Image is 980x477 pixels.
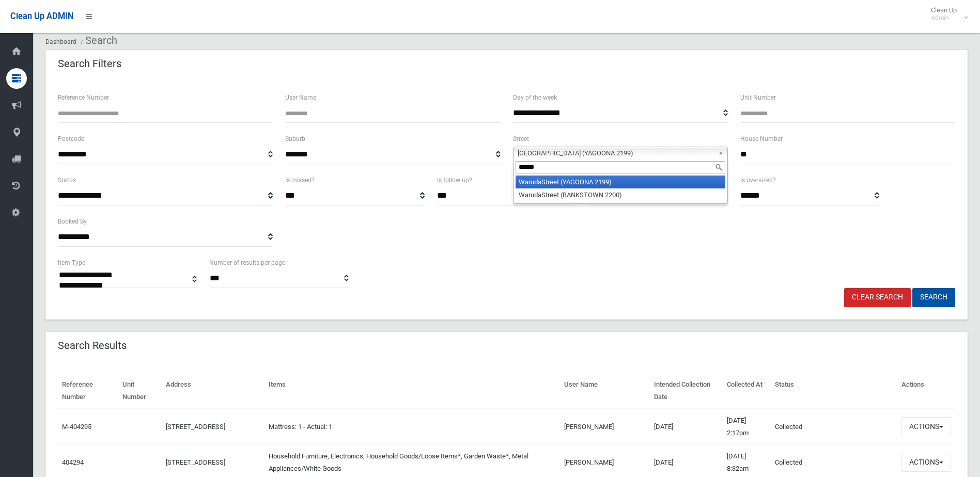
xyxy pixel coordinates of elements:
label: House Number [740,133,783,145]
span: [GEOGRAPHIC_DATA] (YAGOONA 2199) [518,147,714,160]
label: Item Type [58,257,85,268]
em: Waruda [519,178,541,186]
header: Search Results [45,336,139,356]
a: Clear Search [844,288,911,307]
button: Actions [901,417,951,436]
td: [DATE] [650,409,722,445]
span: Clean Up [926,6,967,22]
label: Booked By [58,216,87,227]
span: Clean Up ADMIN [10,11,73,21]
li: Street (YAGOONA 2199) [516,176,725,188]
label: Suburb [285,133,305,145]
th: Actions [897,373,955,409]
th: Status [771,373,897,409]
label: Unit Number [740,92,776,103]
label: Day of the week [513,92,557,103]
label: User Name [285,92,316,103]
td: [PERSON_NAME] [560,409,650,445]
button: Actions [901,453,951,472]
th: Intended Collection Date [650,373,722,409]
a: Dashboard [45,38,76,45]
em: Waruda [519,191,541,199]
th: Unit Number [118,373,162,409]
a: 404294 [62,458,84,466]
header: Search Filters [45,54,134,74]
a: [STREET_ADDRESS] [166,423,225,431]
label: Reference Number [58,92,109,103]
label: Is oversized? [740,174,776,186]
label: Is missed? [285,174,315,186]
small: Admin [931,14,957,22]
td: Collected [771,409,897,445]
label: Is follow up? [437,174,472,186]
a: M-404295 [62,423,91,431]
th: Collected At [723,373,771,409]
td: [DATE] 2:17pm [723,409,771,445]
label: Number of results per page [209,257,285,268]
th: Items [265,373,560,409]
li: Search [78,31,117,50]
label: Status [58,174,76,186]
th: User Name [560,373,650,409]
label: Street [513,133,529,145]
th: Reference Number [58,373,118,409]
a: [STREET_ADDRESS] [166,458,225,466]
td: Mattress: 1 - Actual: 1 [265,409,560,445]
th: Address [162,373,265,409]
li: Street (BANKSTOWN 2200) [516,188,725,201]
label: Postcode [58,133,84,145]
button: Search [912,288,955,307]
